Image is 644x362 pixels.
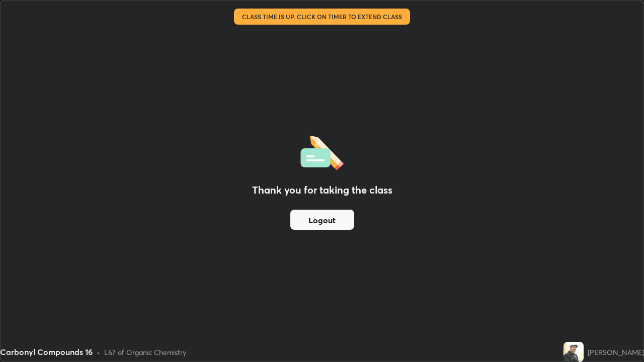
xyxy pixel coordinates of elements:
h2: Thank you for taking the class [252,183,392,198]
div: • [97,347,100,357]
img: 8789f57d21a94de8b089b2eaa565dc50.jpg [563,342,584,362]
div: L67 of Organic Chemistry [104,347,186,357]
div: [PERSON_NAME] [588,347,644,357]
img: offlineFeedback.1438e8b3.svg [300,132,344,170]
button: Logout [290,210,354,230]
